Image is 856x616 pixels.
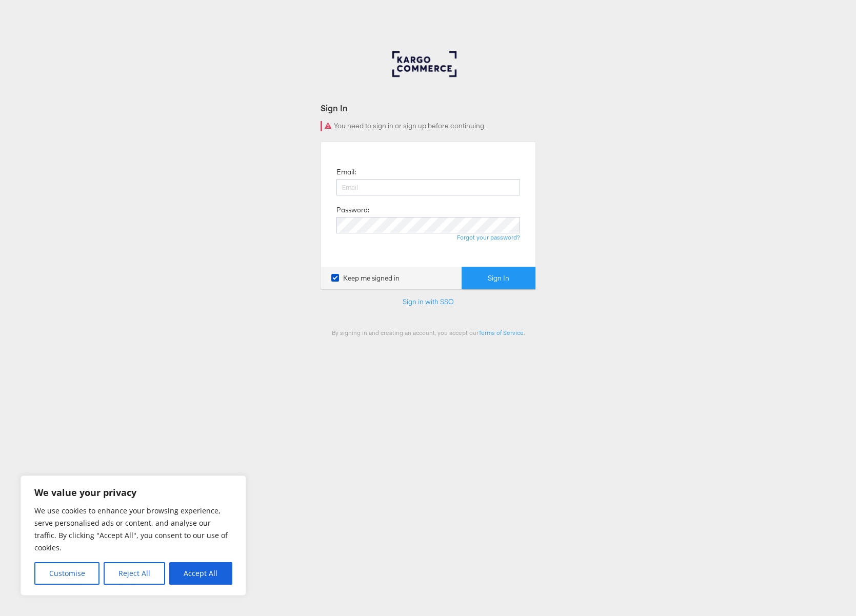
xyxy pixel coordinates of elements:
[169,562,232,585] button: Accept All
[104,562,165,585] button: Reject All
[321,121,536,131] div: You need to sign in or sign up before continuing.
[34,505,232,554] p: We use cookies to enhance your browsing experience, serve personalised ads or content, and analys...
[479,329,524,336] a: Terms of Service
[403,297,454,306] a: Sign in with SSO
[321,329,536,336] div: By signing in and creating an account, you accept our .
[457,233,520,241] a: Forgot your password?
[336,179,520,195] input: Email
[462,267,535,290] button: Sign In
[336,205,369,215] label: Password:
[331,273,400,283] label: Keep me signed in
[34,562,99,585] button: Customise
[34,486,232,499] p: We value your privacy
[336,167,356,177] label: Email:
[321,102,536,114] div: Sign In
[21,475,246,595] div: We value your privacy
